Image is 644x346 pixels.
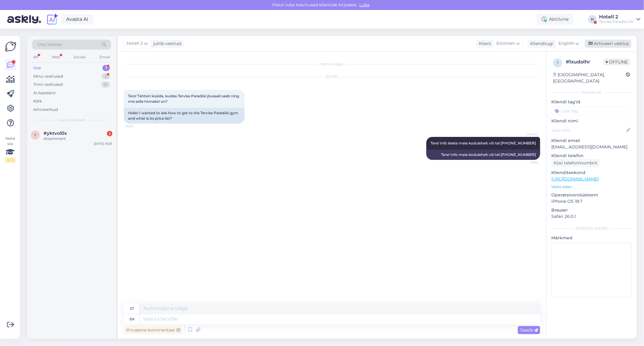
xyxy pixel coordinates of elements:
[551,159,600,167] div: Küsi telefoninumbrit
[5,157,16,163] div: 0 / 3
[551,207,632,213] p: Brauser
[553,72,626,84] div: [GEOGRAPHIC_DATA], [GEOGRAPHIC_DATA]
[520,327,538,333] span: Saada
[107,131,112,136] div: 2
[537,14,574,25] div: Aktiivne
[431,141,536,145] span: Tere! Info leiate meie kodulehelt või tel [PHONE_NUMBER]
[516,160,538,165] span: 18:54
[33,98,42,104] div: Kõik
[588,15,597,24] div: H
[551,137,632,144] p: Kliendi email
[128,94,240,104] span: Tere! Tahtsin küsida, kuidas Tervise Paradiisi jõusaali saab ning mis selle hinnakiri on?
[551,99,632,105] p: Kliendi tag'id
[426,150,540,160] div: Tere! Info meie kodulehelt või tel [PHONE_NUMBER]
[551,144,632,150] p: [EMAIL_ADDRESS][DOMAIN_NAME]
[566,58,604,66] div: # 1xudolhr
[551,198,632,205] p: iPhone OS 18.7
[124,61,540,67] div: Vestlus algas
[585,40,631,48] div: Arhiveeri vestlus
[124,74,540,79] div: [DATE]
[102,65,110,71] div: 1
[37,41,62,48] span: Otsi kliente
[476,40,491,47] div: Klient
[32,53,39,61] div: All
[43,136,112,141] div: Attachment
[551,235,632,241] p: Märkmed
[50,53,61,61] div: Web
[551,106,632,115] input: Lisa tag
[98,53,111,61] div: Email
[551,213,632,220] p: Safari 26.0.1
[599,19,634,24] div: Tervise Paradiis OÜ
[5,136,16,163] div: Vaata siia
[551,226,632,231] div: [PERSON_NAME]
[551,176,599,182] a: [URL][DOMAIN_NAME]
[33,73,63,79] div: Minu vestlused
[124,326,183,334] div: Privaatne kommentaar
[496,40,515,47] span: Estonian
[551,192,632,198] p: Operatsioonisüsteem
[551,153,632,159] p: Kliendi telefon
[46,13,59,26] img: explore-ai
[43,131,67,136] span: #yktvol0x
[102,73,110,79] div: 2
[599,15,640,24] a: Hotell 2Tervise Paradiis OÜ
[72,53,87,61] div: Socials
[552,127,625,134] input: Lisa nimi
[516,132,538,137] span: Hotell 2
[528,40,553,47] div: Klienditugi
[127,40,143,47] span: Hotell 2
[551,90,632,95] div: Kliendi info
[33,107,58,113] div: Arhiveeritud
[559,40,574,47] span: English
[151,40,182,47] div: juhib vestlust
[33,90,56,96] div: AI Assistent
[604,59,630,65] span: Offline
[101,82,110,88] div: 0
[551,184,632,189] p: Vaata edasi ...
[130,314,135,324] div: en
[126,124,148,128] span: 16:29
[33,82,63,88] div: Tiimi vestlused
[5,41,16,52] img: Askly Logo
[58,117,86,123] span: Uued vestlused
[358,2,372,8] span: Luba
[551,118,632,124] p: Kliendi nimi
[599,15,634,19] div: Hotell 2
[557,60,558,65] span: 1
[124,108,245,124] div: Hello! I wanted to ask how to get to the Tervise Paradiisi gym and what is its price list?
[61,14,93,24] a: Avasta AI
[551,170,632,176] p: Klienditeekond
[34,133,37,137] span: y
[33,65,41,71] div: Uus
[130,303,134,314] div: et
[94,141,112,146] div: [DATE] 16:33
